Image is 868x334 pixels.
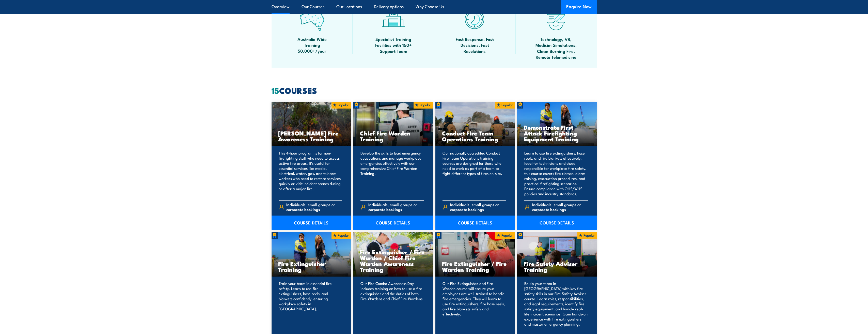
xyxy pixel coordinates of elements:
[452,36,498,54] span: Fast Response, Fast Decisions, Fast Resolutions
[360,150,424,196] p: Develop the skills to lead emergency evacuations and manage workplace emergencies effectively wit...
[517,216,597,230] a: COURSE DETAILS
[435,216,515,230] a: COURSE DETAILS
[442,130,508,142] h3: Conduct Fire Team Operations Training
[524,150,588,196] p: Learn to use fire extinguishers, hose reels, and fire blankets effectively. Ideal for technicians...
[443,281,506,327] p: Our Fire Extinguisher and Fire Warden course will ensure your employees are well-trained to handl...
[533,36,579,60] span: Technology, VR, Medisim Simulations, Clean Burning Fire, Remote Telemedicine
[272,87,597,94] h2: COURSES
[300,7,324,31] img: auswide-icon
[360,249,426,272] h3: Fire Extinguisher / Fire Warden / Chief Fire Warden Awareness Training
[353,216,433,230] a: COURSE DETAILS
[524,261,590,272] h3: Fire Safety Adviser Training
[524,124,590,142] h3: Demonstrate First Attack Firefighting Equipment Training
[450,202,506,212] span: Individuals, small groups or corporate bookings
[272,84,279,97] strong: 15
[371,36,416,54] span: Specialist Training Facilities with 150+ Support Team
[544,7,568,31] img: tech-icon
[381,7,405,31] img: facilities-icon
[360,130,426,142] h3: Chief Fire Warden Training
[443,150,506,196] p: Our nationally accredited Conduct Fire Team Operations training courses are designed for those wh...
[524,281,588,327] p: Equip your team in [GEOGRAPHIC_DATA] with key fire safety skills in our Fire Safety Adviser cours...
[279,150,342,196] p: This 4-hour program is for non-firefighting staff who need to access active fire areas. It's usef...
[279,281,342,327] p: Train your team in essential fire safety. Learn to use fire extinguishers, hose reels, and blanke...
[532,202,588,212] span: Individuals, small groups or corporate bookings
[442,261,508,272] h3: Fire Extinguisher / Fire Warden Training
[360,281,424,327] p: Our Fire Combo Awareness Day includes training on how to use a fire extinguisher and the duties o...
[272,216,351,230] a: COURSE DETAILS
[368,202,424,212] span: Individuals, small groups or corporate bookings
[286,202,342,212] span: Individuals, small groups or corporate bookings
[463,7,487,31] img: fast-icon
[278,261,344,272] h3: Fire Extinguisher Training
[289,36,335,54] span: Australia Wide Training 50,000+/year
[278,130,344,142] h3: [PERSON_NAME] Fire Awareness Training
